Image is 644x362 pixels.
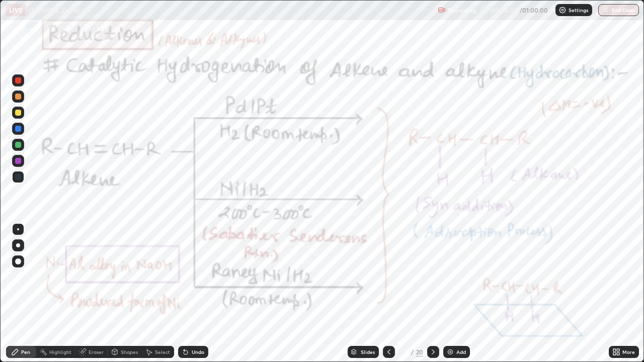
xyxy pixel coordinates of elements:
[49,349,71,354] div: Highlight
[456,349,466,354] div: Add
[21,349,30,354] div: Pen
[558,6,567,14] img: class-settings-icons
[155,349,170,354] div: Select
[446,348,454,356] img: add-slide-button
[361,349,375,354] div: Slides
[9,6,23,14] p: LIVE
[30,6,91,14] p: [MEDICAL_DATA] - 14
[192,349,204,354] div: Undo
[416,347,423,356] div: 20
[569,8,588,13] p: Settings
[89,349,104,354] div: Eraser
[438,6,446,14] img: recording.375f2c34.svg
[121,349,138,354] div: Shapes
[411,349,414,355] div: /
[399,349,409,355] div: 4
[622,349,635,354] div: More
[448,7,476,14] p: Recording
[602,6,610,14] img: end-class-cross
[598,4,639,16] button: End Class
